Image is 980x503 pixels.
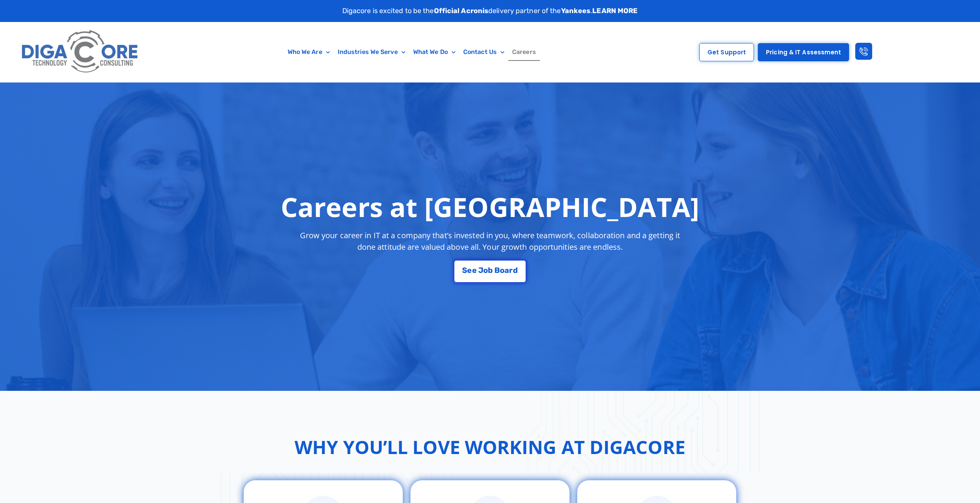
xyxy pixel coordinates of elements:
[472,266,477,274] span: e
[462,266,467,274] span: S
[467,266,472,274] span: e
[293,230,687,253] p: Grow your career in IT at a company that’s invested in you, where teamwork, collaboration and a g...
[504,266,509,274] span: a
[766,49,841,55] span: Pricing & IT Assessment
[592,7,638,15] a: LEARN MORE
[334,43,409,61] a: Industries We Serve
[18,26,142,78] img: Digacore logo 1
[454,261,525,282] a: See Job Board
[561,7,591,15] strong: Yankees
[295,433,685,461] h2: Why You’ll Love Working at Digacore
[508,43,540,61] a: Careers
[189,43,635,61] nav: Menu
[459,43,508,61] a: Contact Us
[758,43,849,61] a: Pricing & IT Assessment
[509,266,513,274] span: r
[483,266,488,274] span: o
[281,191,699,222] h1: Careers at [GEOGRAPHIC_DATA]
[434,7,489,15] strong: Official Acronis
[488,266,493,274] span: b
[478,266,483,274] span: J
[699,43,754,61] a: Get Support
[284,43,334,61] a: Who We Are
[409,43,459,61] a: What We Do
[342,6,638,16] p: Digacore is excited to be the delivery partner of the .
[707,49,746,55] span: Get Support
[513,266,518,274] span: d
[500,266,504,274] span: o
[494,266,500,274] span: B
